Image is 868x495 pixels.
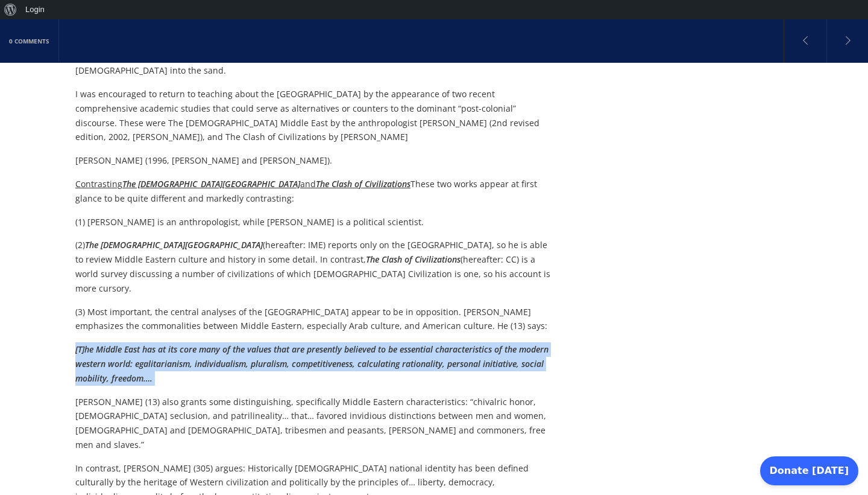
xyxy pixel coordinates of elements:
p: [PERSON_NAME] (13) also grants some distinguishing, specifically Middle Eastern characteristics: ... [75,395,553,452]
p: (3) Most important, the central analyses of the [GEOGRAPHIC_DATA] appear to be in opposition. [PE... [75,305,553,334]
em: The Clash of Civilizations [366,254,461,265]
u: Contrasting and [75,178,410,190]
p: These two works appear at first glance to be quite different and markedly contrasting: [75,177,553,206]
em: The [DEMOGRAPHIC_DATA][GEOGRAPHIC_DATA] [85,239,263,251]
p: I was encouraged to return to teaching about the [GEOGRAPHIC_DATA] by the appearance of two recen... [75,87,553,144]
p: (1) [PERSON_NAME] is an anthropologist, while [PERSON_NAME] is a political scientist. [75,215,553,229]
em: The [DEMOGRAPHIC_DATA][GEOGRAPHIC_DATA] [122,178,300,190]
p: [PERSON_NAME] (1996, [PERSON_NAME] and [PERSON_NAME]). [75,153,553,168]
p: (2) (hereafter: IME) reports only on the [GEOGRAPHIC_DATA], so he is able to review Middle Easter... [75,238,553,295]
em: [T]he Middle East has at its core many of the values that are presently believed to be essential ... [75,343,549,384]
em: The Clash of Civilizations [316,178,410,190]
